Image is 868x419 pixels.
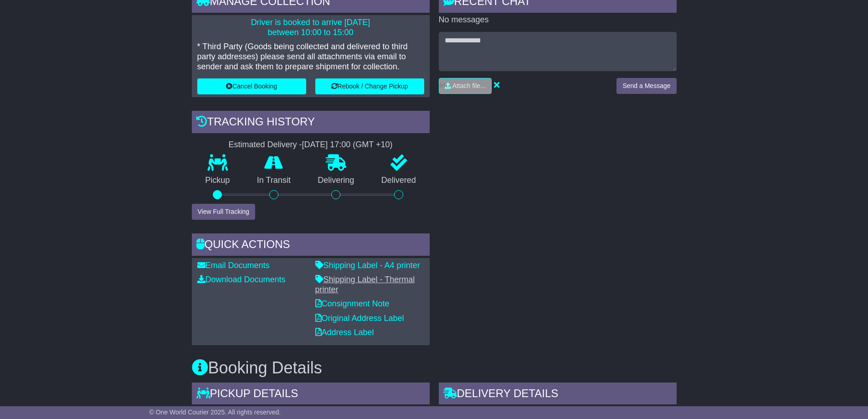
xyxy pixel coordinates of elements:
[368,176,430,186] p: Delivered
[315,275,415,294] a: Shipping Label - Thermal printer
[315,328,374,337] a: Address Label
[243,176,304,186] p: In Transit
[192,111,430,135] div: Tracking history
[197,275,286,284] a: Download Documents
[439,383,677,407] div: Delivery Details
[192,140,430,150] div: Estimated Delivery -
[149,409,281,416] span: © One World Courier 2025. All rights reserved.
[304,176,368,186] p: Delivering
[192,176,244,186] p: Pickup
[197,42,424,72] p: * Third Party (Goods being collected and delivered to third party addresses) please send all atta...
[315,314,404,323] a: Original Address Label
[197,18,424,37] p: Driver is booked to arrive [DATE] between 10:00 to 15:00
[192,383,430,407] div: Pickup Details
[197,78,306,94] button: Cancel Booking
[302,140,393,150] div: [DATE] 17:00 (GMT +10)
[315,78,424,94] button: Rebook / Change Pickup
[192,233,430,258] div: Quick Actions
[616,78,676,94] button: Send a Message
[192,359,677,377] h3: Booking Details
[439,15,677,25] p: No messages
[315,261,420,270] a: Shipping Label - A4 printer
[192,204,255,220] button: View Full Tracking
[315,299,390,308] a: Consignment Note
[197,261,270,270] a: Email Documents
